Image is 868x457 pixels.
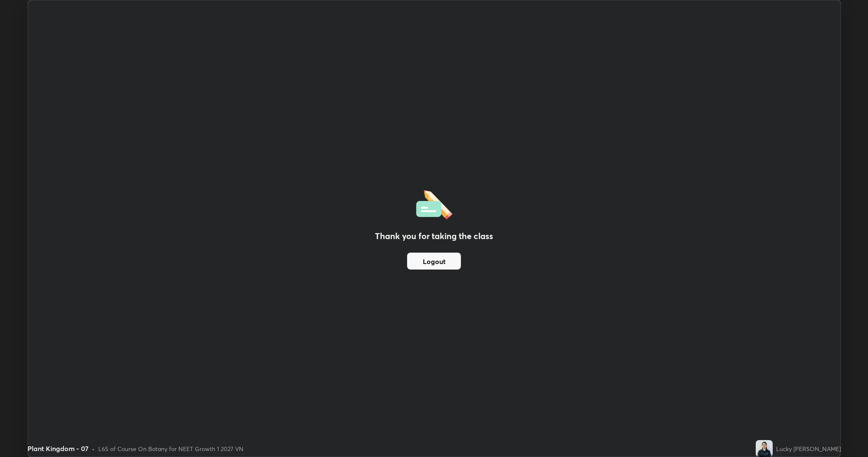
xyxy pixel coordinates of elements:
img: ac32ed79869041e68d2c152ee794592b.jpg [756,440,773,457]
div: Lucky [PERSON_NAME] [776,444,841,453]
div: Plant Kingdom - 07 [28,443,89,454]
button: Logout [407,253,461,270]
div: L65 of Course On Botany for NEET Growth 1 2027 VN [98,444,244,453]
img: offlineFeedback.1438e8b3.svg [416,187,452,220]
h2: Thank you for taking the class [375,230,493,242]
div: • [92,444,95,453]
